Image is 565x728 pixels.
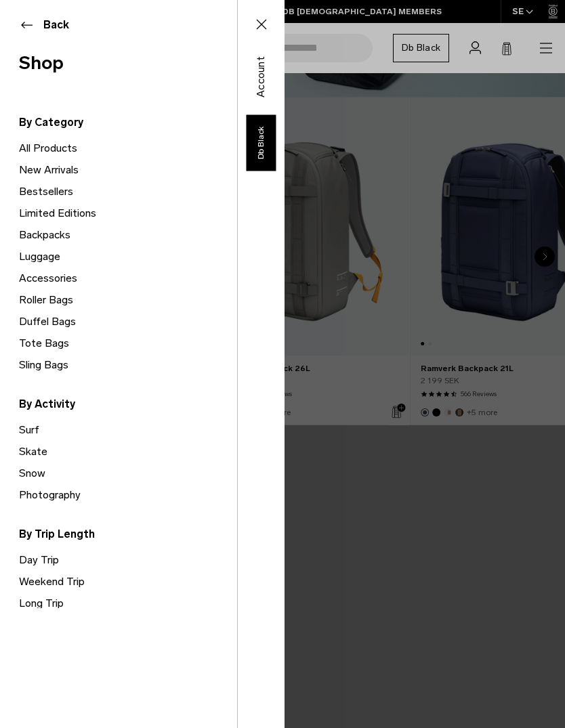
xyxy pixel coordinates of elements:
[19,441,237,463] a: Skate
[19,396,237,412] span: By Activity
[19,311,237,333] a: Duffel Bags
[19,549,237,571] a: Day Trip
[19,526,237,542] span: By Trip Length
[19,267,237,289] a: Accessories
[19,571,237,593] a: Weekend Trip
[19,289,237,311] a: Roller Bags
[19,419,237,441] a: Surf
[247,68,276,85] a: Account
[19,224,237,246] a: Backpacks
[19,333,237,354] a: Tote Bags
[19,114,237,131] span: By Category
[253,56,270,98] span: Account
[19,159,237,181] a: New Arrivals
[19,354,237,376] a: Sling Bags
[19,17,218,33] button: Back
[19,463,237,484] a: Snow
[19,484,237,506] a: Photography
[246,114,276,171] a: Db Black
[19,137,237,159] a: All Products
[19,202,237,224] a: Limited Editions
[19,246,237,267] a: Luggage
[19,181,237,202] a: Bestsellers
[19,593,237,614] a: Long Trip
[19,49,218,77] span: Shop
